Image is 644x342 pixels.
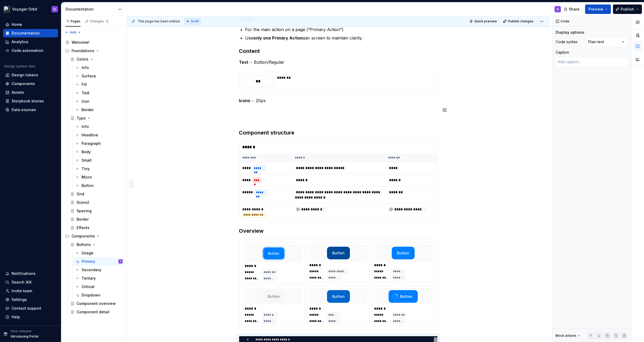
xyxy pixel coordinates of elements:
[77,242,91,247] div: Buttons
[77,208,92,214] div: Spacing
[245,26,438,33] p: For the main action on a page (“Primary Action”).
[3,88,58,97] a: Assets
[63,47,125,55] div: Foundations
[4,64,35,68] div: Design system data
[73,122,125,131] a: Info
[73,80,125,89] a: Fill
[3,97,58,105] a: Storybook stories
[68,299,125,308] a: Component overview
[120,259,121,264] div: N
[3,106,58,114] a: Data sources
[12,39,28,44] div: Analytics
[65,19,80,23] div: Pages
[239,60,248,65] strong: Text
[77,57,88,62] div: Colors
[239,98,250,103] strong: Icons
[82,175,92,180] div: Micro
[82,166,90,171] div: Tiny
[12,314,20,320] div: Help
[561,4,583,14] button: Share
[68,215,125,224] a: Border
[557,7,559,11] div: N
[82,276,96,281] div: Teritary
[3,20,58,29] a: Home
[4,6,10,12] img: e5527c48-e7d1-4d25-8110-9641689f5e10.png
[556,332,581,339] div: Block actions
[12,288,32,294] div: Invite team
[12,107,36,112] div: Data sources
[474,19,497,23] span: Quick preview
[73,131,125,139] a: Headline
[556,50,569,55] div: Caption
[90,19,109,23] div: Changes
[239,47,438,55] h3: Content
[63,29,83,36] button: Add
[82,183,94,188] div: Button
[68,55,125,63] a: Colors
[191,19,199,23] span: Draft
[82,259,95,264] div: Primary
[12,48,43,53] div: Code automation
[3,38,58,46] a: Analytics
[82,149,91,155] div: Body
[11,329,32,333] p: New release!
[82,65,89,70] div: Info
[68,224,125,232] a: Effects
[72,234,95,239] div: Components
[68,190,125,198] a: Grid
[12,271,36,276] div: Notifications
[73,72,125,80] a: Surface
[68,114,125,122] a: Typo
[585,4,611,14] button: Preview
[63,38,125,316] div: Page tree
[73,97,125,106] a: Icon
[77,309,109,315] div: Component detail
[68,198,125,207] a: (Icons)
[73,63,125,72] a: Info
[12,90,24,95] div: Assets
[73,156,125,165] a: Small
[3,269,58,278] button: Notifications
[73,266,125,274] a: Secondary
[12,81,35,86] div: Components
[72,40,89,45] div: Welcome!
[138,19,180,23] span: This page has been edited.
[3,29,58,37] a: Documentation
[12,7,37,12] div: Voyager Orbit
[77,225,89,230] div: Effects
[12,98,44,104] div: Storybook stories
[613,4,642,14] button: Publish
[73,89,125,97] a: Text
[239,59,438,65] p: → Button/Regular
[82,293,100,298] div: Dropdown
[73,173,125,181] a: Micro
[82,267,101,272] div: Secondary
[239,129,438,136] h3: Component structure
[3,313,58,321] button: Help
[3,80,58,88] a: Components
[63,232,125,240] div: Components
[73,181,125,190] a: Button
[245,35,438,41] p: Use per screen to maintain clarity.
[12,22,22,27] div: Home
[82,99,89,104] div: Icon
[82,124,89,129] div: Info
[105,19,109,23] span: 2
[66,7,115,12] div: Documentation
[82,250,93,256] div: Usage
[73,257,125,266] a: PrimaryN
[73,249,125,257] a: Usage
[82,90,89,96] div: Text
[12,280,32,285] div: Search ⌘K
[82,284,94,289] div: Critical
[12,297,27,302] div: Settings
[239,227,438,235] h3: Overview
[239,97,438,104] p: → 20px
[73,291,125,299] a: Dropdown
[77,217,89,222] div: Border
[82,141,101,146] div: Paragraph
[556,30,584,35] div: Display options
[54,7,56,11] div: N
[3,295,58,304] a: Settings
[588,7,603,12] span: Preview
